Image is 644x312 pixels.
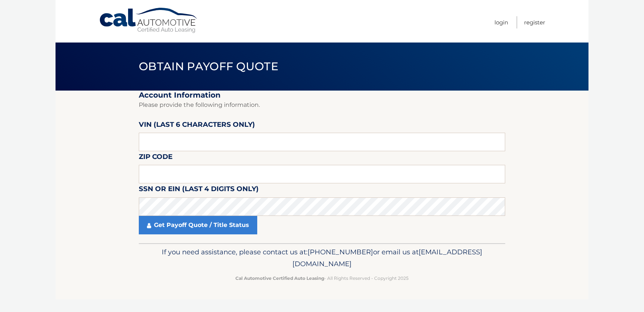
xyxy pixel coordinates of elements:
[144,274,500,282] p: - All Rights Reserved - Copyright 2025
[308,248,373,256] span: [PHONE_NUMBER]
[99,7,199,34] a: Cal Automotive
[139,91,505,100] h2: Account Information
[139,216,257,234] a: Get Payoff Quote / Title Status
[139,151,172,165] label: Zip Code
[524,16,545,28] a: Register
[494,16,508,28] a: Login
[235,275,324,281] strong: Cal Automotive Certified Auto Leasing
[139,100,505,110] p: Please provide the following information.
[139,183,259,197] label: SSN or EIN (last 4 digits only)
[139,60,278,73] span: Obtain Payoff Quote
[139,119,255,133] label: VIN (last 6 characters only)
[144,246,500,270] p: If you need assistance, please contact us at: or email us at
